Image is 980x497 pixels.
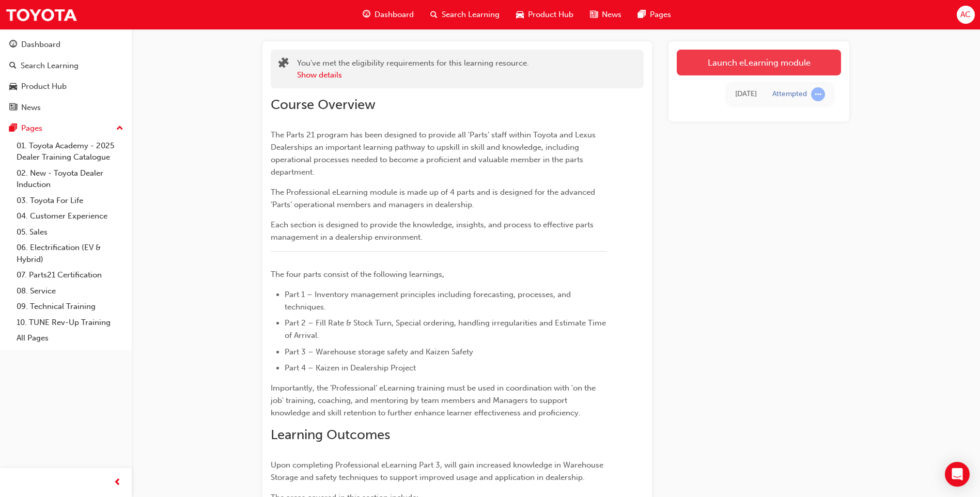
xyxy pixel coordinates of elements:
span: The Parts 21 program has been designed to provide all 'Parts' staff within Toyota and Lexus Deale... [271,130,598,177]
a: Launch eLearning module [677,50,841,75]
a: news-iconNews [582,4,630,25]
div: Dashboard [21,39,60,51]
a: Product Hub [4,77,128,96]
a: 05. Sales [12,224,128,240]
span: puzzle-icon [278,58,289,70]
span: news-icon [590,8,598,21]
span: Search Learning [442,9,500,21]
span: up-icon [116,122,123,135]
span: pages-icon [638,8,646,21]
a: guage-iconDashboard [354,4,422,25]
a: 04. Customer Experience [12,208,128,224]
div: Thu Aug 14 2025 16:43:49 GMT+1000 (Australian Eastern Standard Time) [735,88,757,100]
div: Attempted [772,89,807,99]
a: car-iconProduct Hub [508,4,582,25]
a: 03. Toyota For Life [12,193,128,209]
span: Course Overview [271,97,376,113]
a: 07. Parts21 Certification [12,267,128,283]
span: News [602,9,621,21]
button: AC [957,6,975,24]
span: guage-icon [9,40,17,50]
a: 08. Service [12,283,128,299]
a: 10. TUNE Rev-Up Training [12,315,128,331]
button: DashboardSearch LearningProduct HubNews [4,33,128,119]
button: Show details [297,69,342,81]
button: Pages [4,119,128,138]
span: search-icon [9,61,17,71]
span: pages-icon [9,124,17,133]
a: All Pages [12,330,128,346]
span: car-icon [9,82,17,91]
span: The four parts consist of the following learnings, [271,270,444,279]
span: Dashboard [375,9,414,21]
span: Part 2 – Fill Rate & Stock Turn, Special ordering, handling irregularities and Estimate Time of A... [285,318,608,340]
span: Learning Outcomes [271,427,390,443]
span: Each section is designed to provide the knowledge, insights, and process to effective parts manag... [271,220,596,242]
a: 06. Electrification (EV & Hybrid) [12,240,128,267]
span: Part 3 – Warehouse storage safety and Kaizen Safety [285,347,473,356]
span: The Professional eLearning module is made up of 4 parts and is designed for the advanced ‘Parts’ ... [271,188,597,209]
a: search-iconSearch Learning [422,4,508,25]
span: learningRecordVerb_ATTEMPT-icon [811,87,825,101]
div: Pages [21,122,42,134]
span: Part 1 – Inventory management principles including forecasting, processes, and techniques. [285,290,573,312]
span: guage-icon [363,8,370,21]
div: Open Intercom Messenger [945,462,970,487]
span: Importantly, the ‘Professional’ eLearning training must be used in coordination with 'on the job'... [271,383,598,417]
div: Search Learning [21,60,79,72]
a: News [4,98,128,117]
span: news-icon [9,103,17,113]
span: Product Hub [528,9,573,21]
span: Pages [650,9,671,21]
span: search-icon [430,8,438,21]
span: prev-icon [114,476,121,489]
span: AC [960,9,971,21]
span: car-icon [516,8,524,21]
span: Upon completing Professional eLearning Part 3, will gain increased knowledge in Warehouse Storage... [271,460,605,482]
img: Trak [5,3,77,26]
span: Part 4 – Kaizen in Dealership Project [285,363,416,372]
a: Dashboard [4,35,128,54]
a: pages-iconPages [630,4,679,25]
a: 01. Toyota Academy - 2025 Dealer Training Catalogue [12,138,128,165]
a: Search Learning [4,56,128,75]
div: Product Hub [21,81,67,92]
a: 02. New - Toyota Dealer Induction [12,165,128,193]
div: You've met the eligibility requirements for this learning resource. [297,57,529,81]
div: News [21,102,41,114]
a: 09. Technical Training [12,299,128,315]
